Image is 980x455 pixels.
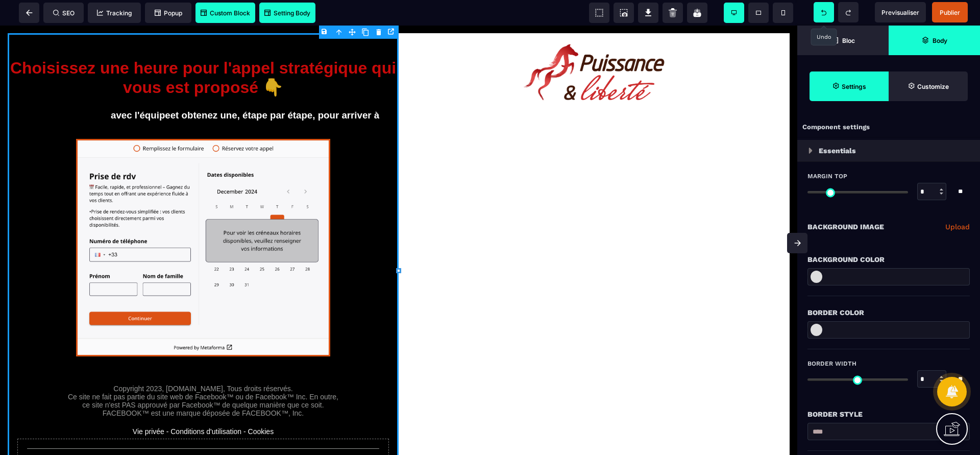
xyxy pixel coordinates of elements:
span: Custom Block [201,9,250,17]
span: Preview [875,2,926,22]
a: Upload [945,221,970,233]
span: Screenshot [614,3,634,23]
span: Setting Body [264,9,310,17]
p: Background Image [807,221,884,233]
span: Open Layer Manager [889,26,980,55]
p: Essentials [819,145,856,157]
div: Component settings [797,117,980,137]
strong: Body [933,37,947,44]
span: SEO [53,9,75,17]
div: Border Color [807,306,970,319]
img: loading [808,148,813,154]
h3: avec l'équipe et obtenez une , étape par étape, pour arriver à [8,82,399,98]
img: 09952155035f594fdb566f33720bf394_Capture_d%E2%80%99e%CC%81cran_2024-12-05_a%CC%80_16.47.36.png [76,113,330,331]
strong: Customize [917,83,949,90]
text: Copyright 2023, [DOMAIN_NAME], Tous droits réservés. Ce site ne fait pas partie du site web de Fa... [64,356,342,394]
span: Tracking [97,9,132,17]
div: Border Style [807,408,970,420]
h1: Choisissez une heure pour l'appel stratégique qui vous est proposé 👇 [8,28,399,77]
span: Margin Top [807,172,847,180]
div: Open the link Modal [385,26,399,37]
text: Vie privée - Conditions d'utilisation - Cookies [64,399,342,413]
i: Réservez un appel [27,84,111,95]
span: View components [589,3,609,23]
span: Previsualiser [881,9,919,16]
strong: Bloc [842,37,855,44]
span: Border Width [807,360,856,368]
img: f04510c14c5a36e7c58b7c28df5f0d46_Logo-puissance_et_liberte-2.png [522,15,667,78]
strong: Settings [842,83,866,90]
span: Popup [155,9,182,17]
span: Open Style Manager [889,71,968,101]
div: Background Color [807,253,970,266]
span: Publier [940,9,960,16]
span: Open Blocks [797,26,889,55]
span: Settings [810,71,889,101]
